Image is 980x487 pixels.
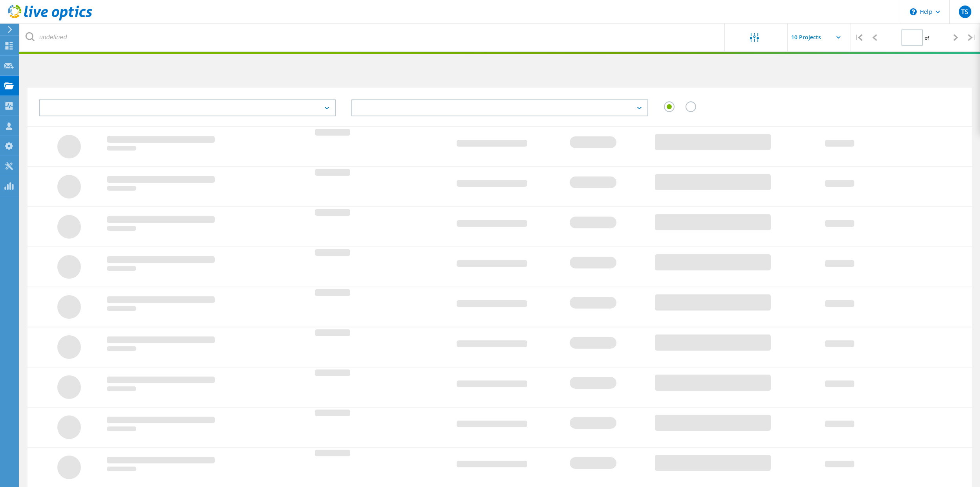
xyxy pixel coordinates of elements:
a: Live Optics Dashboard [8,17,92,22]
span: TS [961,9,968,15]
div: | [964,24,980,51]
input: undefined [20,24,725,51]
svg: \n [910,8,917,15]
div: | [850,24,867,51]
span: of [925,35,929,41]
